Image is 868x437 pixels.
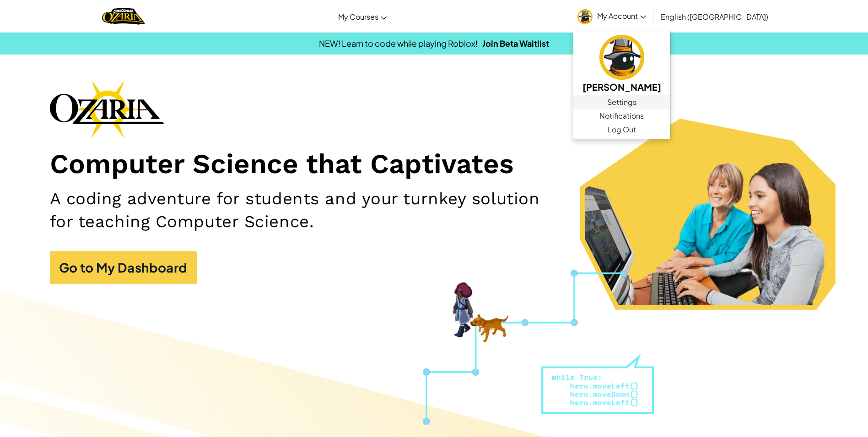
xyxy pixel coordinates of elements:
span: Notifications [599,110,644,121]
a: Notifications [573,109,670,123]
a: My Courses [334,4,391,29]
a: Log Out [573,123,670,137]
a: Go to My Dashboard [50,251,197,284]
a: Ozaria by CodeCombat logo [102,7,145,26]
a: My Account [573,2,651,31]
a: [PERSON_NAME] [573,33,670,95]
a: English ([GEOGRAPHIC_DATA]) [656,4,773,29]
h1: Computer Science that Captivates [50,147,819,181]
span: My Account [597,11,646,21]
span: My Courses [338,12,378,22]
a: Settings [573,95,670,109]
img: Home [102,7,145,26]
img: avatar [577,9,593,24]
a: Join Beta Waitlist [482,38,549,49]
h5: [PERSON_NAME] [582,80,661,94]
span: English ([GEOGRAPHIC_DATA]) [661,12,768,22]
img: avatar [599,35,644,80]
h2: A coding adventure for students and your turnkey solution for teaching Computer Science. [50,187,565,233]
img: Ozaria branding logo [50,80,164,138]
span: NEW! Learn to code while playing Roblox! [319,38,478,49]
